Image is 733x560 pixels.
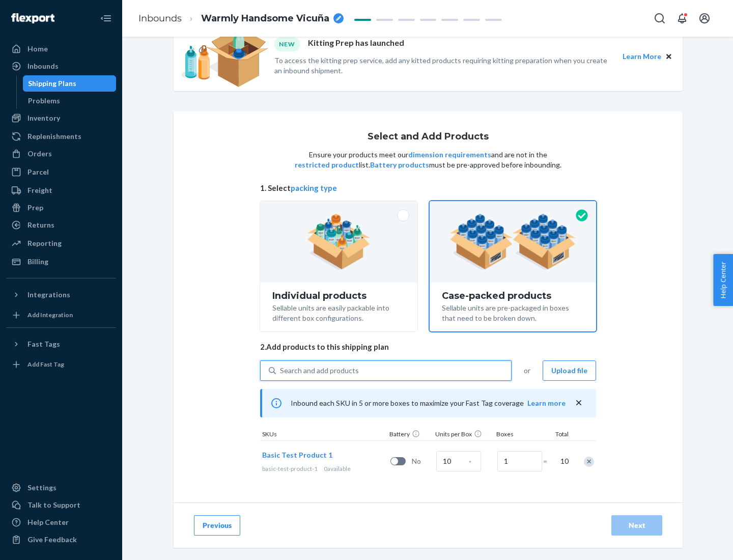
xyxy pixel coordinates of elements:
[11,13,54,23] img: Flexport logo
[6,480,116,496] a: Settings
[27,167,49,177] div: Parcel
[27,257,48,267] div: Billing
[260,430,387,440] div: SKUs
[27,360,64,369] div: Add Fast Tag
[650,8,670,29] button: Open Search Box
[6,514,116,530] a: Help Center
[280,366,359,376] div: Search and add products
[272,291,405,301] div: Individual products
[408,150,491,160] button: dimension requirements
[524,366,530,376] span: or
[27,149,52,159] div: Orders
[27,535,77,545] div: Give Feedback
[294,150,562,170] p: Ensure your products meet our and are not in the list. must be pre-approved before inbounding.
[27,113,60,123] div: Inventory
[543,360,596,381] button: Upload file
[262,450,332,460] button: Basic Test Product 1
[27,483,57,493] div: Settings
[27,311,73,319] div: Add Integration
[27,290,70,300] div: Integrations
[138,13,182,24] a: Inbounds
[96,8,116,29] button: Close Navigation
[23,93,117,109] a: Problems
[201,12,329,25] span: Warmly Handsome Vicuña
[6,254,116,270] a: Billing
[27,238,62,248] div: Reporting
[28,96,60,106] div: Problems
[449,214,576,270] img: case-pack.59cecea509d18c883b923b81aeac6d0b.png
[27,185,52,195] div: Freight
[260,389,596,417] div: Inbound each SKU in 5 or more boxes to maximize your Fast Tag coverage
[295,160,359,170] button: restricted product
[543,456,553,466] span: =
[412,456,432,466] span: No
[324,465,351,472] span: 0 available
[27,220,54,230] div: Returns
[27,339,60,349] div: Fast Tags
[558,456,569,466] span: 10
[442,291,584,301] div: Case-packed products
[433,430,494,440] div: Units per Box
[272,301,405,323] div: Sellable units are easily packable into different box configurations.
[584,457,594,467] div: Remove Item
[260,183,596,193] span: 1. Select
[6,58,116,74] a: Inbounds
[368,132,489,142] h1: Select and Add Products
[27,500,80,510] div: Talk to Support
[370,160,429,170] button: Battery products
[6,128,116,145] a: Replenishments
[6,356,116,373] a: Add Fast Tag
[545,430,571,440] div: Total
[620,520,654,530] div: Next
[23,75,117,92] a: Shipping Plans
[308,37,404,51] p: Kitting Prep has launched
[262,465,318,472] span: basic-test-product-1
[260,342,596,352] span: 2. Add products to this shipping plan
[6,497,116,513] a: Talk to Support
[623,51,661,62] button: Learn More
[574,398,584,408] button: close
[262,451,332,459] span: Basic Test Product 1
[307,214,371,270] img: individual-pack.facf35554cb0f1810c75b2bd6df2d64e.png
[6,200,116,216] a: Prep
[27,61,59,71] div: Inbounds
[6,41,116,57] a: Home
[611,515,662,536] button: Next
[494,430,545,440] div: Boxes
[6,307,116,323] a: Add Integration
[6,235,116,251] a: Reporting
[6,182,116,199] a: Freight
[436,451,481,471] input: Case Quantity
[6,217,116,233] a: Returns
[274,55,613,76] p: To access the kitting prep service, add any kitted products requiring kitting preparation when yo...
[27,44,48,54] div: Home
[130,4,352,34] ol: breadcrumbs
[387,430,433,440] div: Battery
[27,203,43,213] div: Prep
[6,287,116,303] button: Integrations
[6,110,116,126] a: Inventory
[663,51,674,62] button: Close
[6,146,116,162] a: Orders
[6,164,116,180] a: Parcel
[694,8,715,29] button: Open account menu
[713,254,733,306] button: Help Center
[442,301,584,323] div: Sellable units are pre-packaged in boxes that need to be broken down.
[27,517,69,527] div: Help Center
[291,183,337,193] button: packing type
[28,78,76,89] div: Shipping Plans
[274,37,300,51] div: NEW
[27,131,81,142] div: Replenishments
[527,398,566,408] button: Learn more
[672,8,692,29] button: Open notifications
[6,336,116,352] button: Fast Tags
[497,451,542,471] input: Number of boxes
[6,531,116,548] button: Give Feedback
[194,515,240,536] button: Previous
